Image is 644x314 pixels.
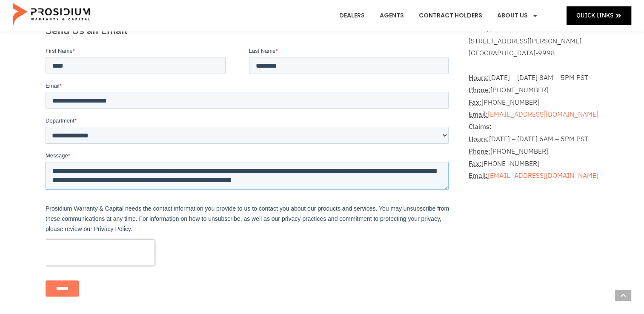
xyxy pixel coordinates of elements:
strong: Hours: [469,73,489,83]
span: Quick Links [576,10,613,21]
abbr: Phone Number [469,85,490,95]
a: Quick Links [567,6,631,25]
abbr: Hours [469,73,489,83]
strong: Fax: [469,159,481,169]
strong: Hours: [469,134,489,144]
abbr: Phone Number [469,146,490,157]
abbr: Fax [469,159,481,169]
address: [DATE] – [DATE] 8AM – 5PM PST [PHONE_NUMBER] [PHONE_NUMBER] [469,60,598,182]
strong: Email: [469,109,488,120]
strong: Fax: [469,97,481,108]
div: [STREET_ADDRESS][PERSON_NAME] [469,35,598,48]
abbr: Hours [469,134,489,144]
abbr: Email Address [469,109,488,120]
strong: Phone: [469,85,490,95]
div: [GEOGRAPHIC_DATA]-9998 [469,47,598,60]
b: Claims: [469,122,492,132]
a: [EMAIL_ADDRESS][DOMAIN_NAME] [488,171,598,181]
b: Mailing Address: [469,24,519,34]
p: [DATE] – [DATE] 6AM – 5PM PST [PHONE_NUMBER] [PHONE_NUMBER] [469,121,598,182]
a: [EMAIL_ADDRESS][DOMAIN_NAME] [488,109,598,120]
abbr: Email Address [469,171,488,181]
iframe: Form 0 [46,47,452,311]
strong: Email: [469,171,488,181]
strong: Phone: [469,146,490,157]
abbr: Fax [469,97,481,108]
